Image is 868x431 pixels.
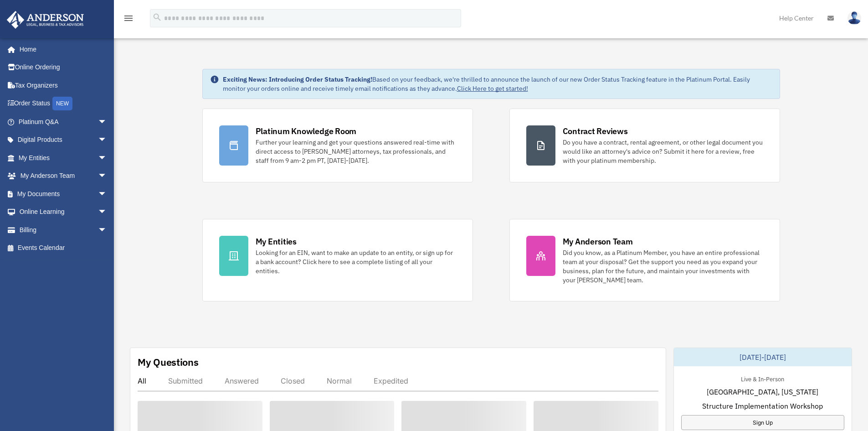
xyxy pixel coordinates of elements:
[6,113,121,131] a: Platinum Q&Aarrow_drop_down
[138,376,146,385] div: All
[138,355,199,369] div: My Questions
[168,376,203,385] div: Submitted
[847,11,861,25] img: User Pic
[52,97,72,110] div: NEW
[225,376,259,385] div: Answered
[98,113,116,131] span: arrow_drop_down
[374,376,408,385] div: Expedited
[6,40,116,58] a: Home
[563,236,633,247] div: My Anderson Team
[123,16,134,24] a: menu
[6,94,121,113] a: Order StatusNEW
[681,415,844,430] a: Sign Up
[6,221,121,239] a: Billingarrow_drop_down
[6,149,121,167] a: My Entitiesarrow_drop_down
[281,376,305,385] div: Closed
[674,348,852,366] div: [DATE]-[DATE]
[6,239,121,257] a: Events Calendar
[152,12,162,22] i: search
[98,221,116,239] span: arrow_drop_down
[6,76,121,94] a: Tax Organizers
[734,374,791,383] div: Live & In-Person
[509,219,780,301] a: My Anderson Team Did you know, as a Platinum Member, you have an entire professional team at your...
[98,131,116,150] span: arrow_drop_down
[6,185,121,203] a: My Documentsarrow_drop_down
[6,131,121,149] a: Digital Productsarrow_drop_down
[6,58,121,77] a: Online Ordering
[256,138,456,165] div: Further your learning and get your questions answered real-time with direct access to [PERSON_NAM...
[327,376,352,385] div: Normal
[563,125,628,137] div: Contract Reviews
[6,203,121,221] a: Online Learningarrow_drop_down
[223,75,772,93] div: Based on your feedback, we're thrilled to announce the launch of our new Order Status Tracking fe...
[256,125,357,137] div: Platinum Knowledge Room
[509,109,780,182] a: Contract Reviews Do you have a contract, rental agreement, or other legal document you would like...
[563,138,763,165] div: Do you have a contract, rental agreement, or other legal document you would like an attorney's ad...
[256,248,456,275] div: Looking for an EIN, want to make an update to an entity, or sign up for a bank account? Click her...
[256,236,297,247] div: My Entities
[702,400,823,411] span: Structure Implementation Workshop
[707,386,818,397] span: [GEOGRAPHIC_DATA], [US_STATE]
[223,75,372,83] strong: Exciting News: Introducing Order Status Tracking!
[563,248,763,285] div: Did you know, as a Platinum Member, you have an entire professional team at your disposal? Get th...
[457,84,528,93] a: Click Here to get started!
[202,109,473,182] a: Platinum Knowledge Room Further your learning and get your questions answered real-time with dire...
[6,167,121,185] a: My Anderson Teamarrow_drop_down
[123,13,134,24] i: menu
[98,185,116,203] span: arrow_drop_down
[202,219,473,301] a: My Entities Looking for an EIN, want to make an update to an entity, or sign up for a bank accoun...
[4,11,87,29] img: Anderson Advisors Platinum Portal
[98,167,116,186] span: arrow_drop_down
[98,203,116,222] span: arrow_drop_down
[98,149,116,167] span: arrow_drop_down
